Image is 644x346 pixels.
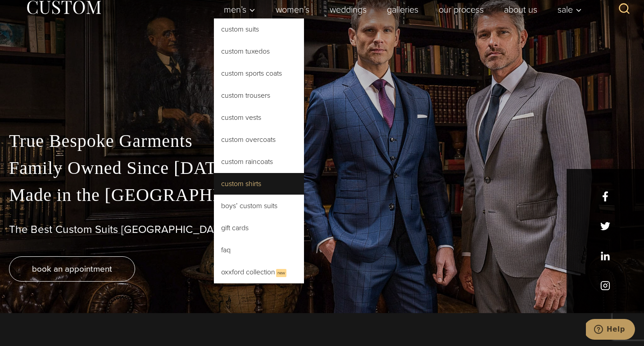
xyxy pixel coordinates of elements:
[320,0,377,18] a: weddings
[276,269,286,277] span: New
[214,63,304,84] a: Custom Sports Coats
[9,223,635,236] h1: The Best Custom Suits [GEOGRAPHIC_DATA] Has to Offer
[586,319,635,341] iframe: Opens a widget where you can chat to one of our agents
[214,151,304,173] a: Custom Raincoats
[214,217,304,239] a: Gift Cards
[377,0,429,18] a: Galleries
[214,85,304,106] a: Custom Trousers
[214,239,304,261] a: FAQ
[214,41,304,62] a: Custom Tuxedos
[214,107,304,128] a: Custom Vests
[214,18,304,40] a: Custom Suits
[429,0,494,18] a: Our Process
[494,0,548,18] a: About Us
[9,127,635,209] p: True Bespoke Garments Family Owned Since [DATE] Made in the [GEOGRAPHIC_DATA]
[214,0,587,18] nav: Primary Navigation
[214,195,304,217] a: Boys’ Custom Suits
[266,0,320,18] a: Women’s
[32,262,112,275] span: book an appointment
[548,0,587,18] button: Sale sub menu toggle
[214,261,304,283] a: Oxxford CollectionNew
[9,256,135,282] a: book an appointment
[214,129,304,150] a: Custom Overcoats
[214,0,266,18] button: Child menu of Men’s
[214,173,304,195] a: Custom Shirts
